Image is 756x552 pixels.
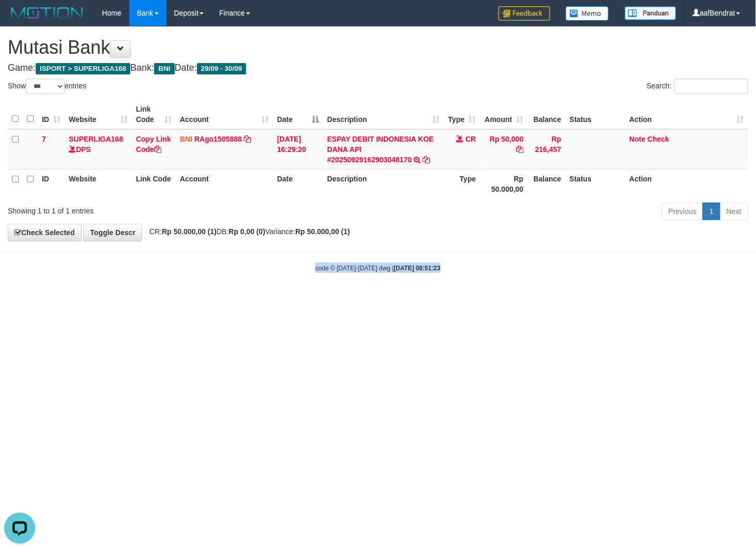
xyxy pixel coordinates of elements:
[625,169,748,198] th: Action
[323,100,444,129] th: Description: activate to sort column ascending
[566,6,609,21] img: Button%20Memo.svg
[675,79,748,94] input: Search:
[647,135,669,143] a: Check
[65,100,132,129] th: Website: activate to sort column ascending
[38,169,65,198] th: ID
[229,227,265,236] strong: Rp 0,00 (0)
[422,156,430,164] a: Copy ESPAY DEBIT INDONESIA KOE DANA API #20250929162903048170 to clipboard
[315,265,441,272] small: code © [DATE]-[DATE] dwg |
[176,169,273,198] th: Account
[662,203,703,220] a: Previous
[162,227,217,236] strong: Rp 50.000,00 (1)
[480,129,528,170] td: Rp 50,000
[273,129,323,170] td: [DATE] 16:29:20
[629,135,645,143] a: Note
[65,129,132,170] td: DPS
[8,224,82,241] a: Check Selected
[517,145,524,154] a: Copy Rp 50,000 to clipboard
[83,224,142,241] a: Toggle Descr
[444,169,480,198] th: Type
[4,4,35,35] button: Open LiveChat chat widget
[180,135,192,143] span: BNI
[69,135,123,143] a: SUPERLIGA168
[323,169,444,198] th: Description
[647,79,748,94] label: Search:
[528,129,566,170] td: Rp 216,457
[8,202,307,216] div: Showing 1 to 1 of 1 entries
[528,169,566,198] th: Balance
[65,169,132,198] th: Website
[480,100,528,129] th: Amount: activate to sort column ascending
[720,203,748,220] a: Next
[132,169,176,198] th: Link Code
[194,135,242,143] a: RAgo1505888
[394,265,441,272] strong: [DATE] 08:51:23
[703,203,720,220] a: 1
[8,5,86,21] img: MOTION_logo.png
[176,100,273,129] th: Account: activate to sort column ascending
[566,100,626,129] th: Status
[26,79,65,94] select: Showentries
[528,100,566,129] th: Balance
[295,227,350,236] strong: Rp 50.000,00 (1)
[498,6,550,21] img: Feedback.jpg
[8,79,86,94] label: Show entries
[36,63,130,74] span: ISPORT > SUPERLIGA168
[144,227,350,236] span: CR: DB: Variance:
[566,169,626,198] th: Status
[154,63,174,74] span: BNI
[444,100,480,129] th: Type: activate to sort column ascending
[273,100,323,129] th: Date: activate to sort column descending
[8,63,748,73] h4: Game: Bank: Date:
[132,100,176,129] th: Link Code: activate to sort column ascending
[273,169,323,198] th: Date
[327,135,434,164] a: ESPAY DEBIT INDONESIA KOE DANA API #20250929162903048170
[625,6,676,20] img: panduan.png
[136,135,171,154] a: Copy Link Code
[42,135,46,143] span: 7
[244,135,251,143] a: Copy RAgo1505888 to clipboard
[38,100,65,129] th: ID: activate to sort column ascending
[465,135,476,143] span: CR
[197,63,247,74] span: 29/09 - 30/09
[480,169,528,198] th: Rp 50.000,00
[8,37,748,58] h1: Mutasi Bank
[625,100,748,129] th: Action: activate to sort column ascending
